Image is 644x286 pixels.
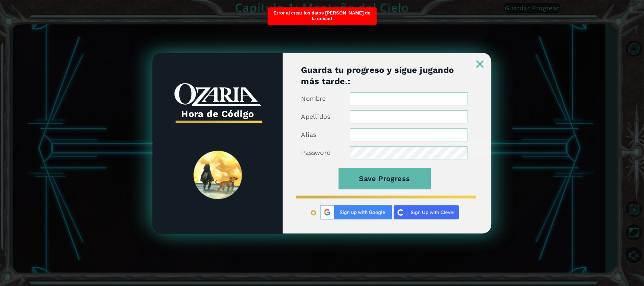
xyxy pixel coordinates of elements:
label: Apellidos [301,112,331,121]
span: o [311,206,317,218]
label: Alias [301,130,317,139]
font: Error al crear los datos [PERSON_NAME] de la unidad [274,10,371,21]
h1: Guarda tu progreso y sigue jugando más tarde.: [301,64,468,87]
button: Save Progress [338,168,431,189]
h3: Hora de Código [174,106,261,122]
img: clever_sso_button@2x.png [394,205,459,219]
label: Password [301,148,331,157]
img: ExitButton_Dusk.png [477,60,484,68]
img: Google%20Sign%20Up.png [320,205,392,219]
label: Nombre [301,94,326,103]
img: whiteOzariaWordmark.png [174,83,261,106]
img: SpiritLandReveal.png [193,151,242,199]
